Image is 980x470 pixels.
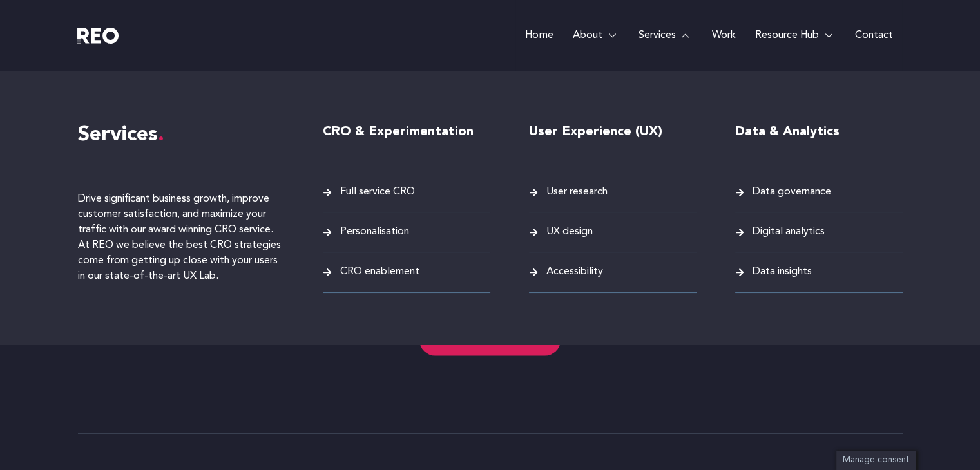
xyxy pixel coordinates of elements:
[735,223,903,241] a: Digital analytics
[735,263,903,281] a: Data insights
[337,183,415,201] span: Full service CRO
[843,456,909,464] span: Manage consent
[543,263,603,281] span: Accessibility
[323,183,490,201] a: Full service CRO
[543,223,593,241] span: UX design
[323,122,490,142] h6: CRO & Experimentation
[529,223,697,241] a: UX design
[78,125,164,146] span: Services
[337,223,409,241] span: Personalisation
[78,191,284,284] div: Drive significant business growth, improve customer satisfaction, and maximize your traffic with ...
[735,122,903,142] h6: Data & Analytics
[749,223,825,241] span: Digital analytics
[749,263,812,281] span: Data insights
[735,183,903,201] a: Data governance
[323,263,490,281] a: CRO enablement
[529,122,697,142] h6: User Experience (UX)
[543,183,608,201] span: User research
[529,183,697,201] a: User research
[529,263,697,281] a: Accessibility
[749,183,831,201] span: Data governance
[337,263,419,281] span: CRO enablement
[323,223,490,241] a: Personalisation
